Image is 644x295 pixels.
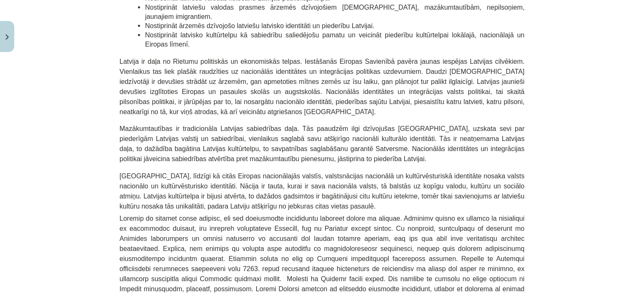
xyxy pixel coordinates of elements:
[145,4,525,20] span: Nostiprināt latviešu valodas prasmes ārzemēs dzīvojošiem [DEMOGRAPHIC_DATA], mazākumtautībām, nep...
[5,34,9,40] img: icon-close-lesson-0947bae3869378f0d4975bcd49f059093ad1ed9edebbc8119c70593378902aed.svg
[119,125,525,162] span: Mazākumtautības ir tradicionāla Latvijas sabiedrības daļa. Tās paaudzēm ilgi dzīvojušas [GEOGRAPH...
[145,22,374,29] span: Nostiprināt ārzemēs dzīvojošo latviešu latvisko identitāti un piederību Latvijai.
[119,172,525,210] span: [GEOGRAPHIC_DATA], līdzīgi kā citās Eiropas nacionālajās valstīs, valstsnācijas nacionālā un kult...
[119,58,525,115] span: Latvija ir daļa no Rietumu politiskās un ekonomiskās telpas. Iestāšanās Eiropas Savienībā pavēra ...
[145,31,525,48] span: Nostiprināt latvisko kultūrtelpu kā sabiedrību saliedējošu pamatu un veicināt piederību kultūrtel...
